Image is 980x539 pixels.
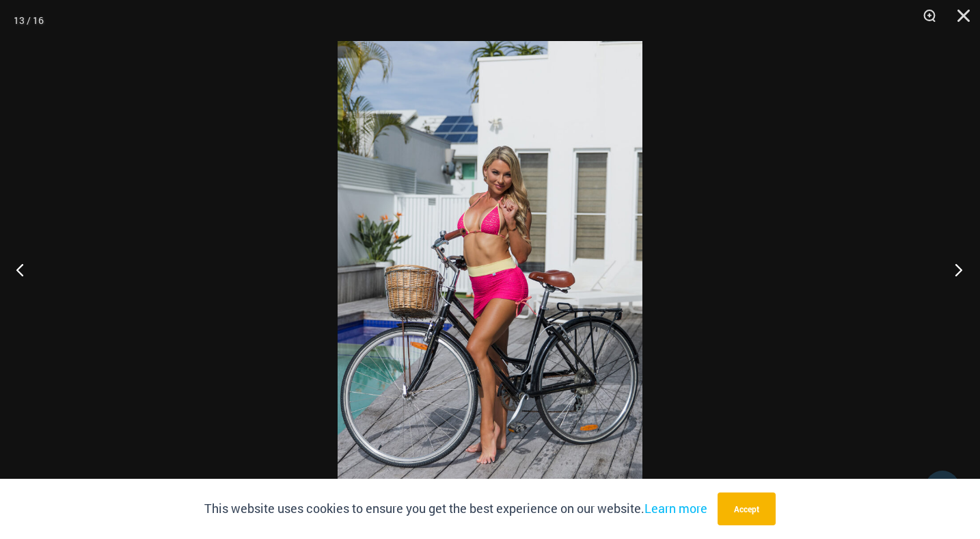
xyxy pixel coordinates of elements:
[644,500,707,516] a: Learn more
[929,235,980,304] button: Next
[204,499,707,519] p: This website uses cookies to ensure you get the best experience on our website.
[718,492,776,525] button: Accept
[14,10,44,31] div: 13 / 16
[338,41,642,498] img: Bubble Mesh Highlight Pink 309 Top 5404 Skirt 05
